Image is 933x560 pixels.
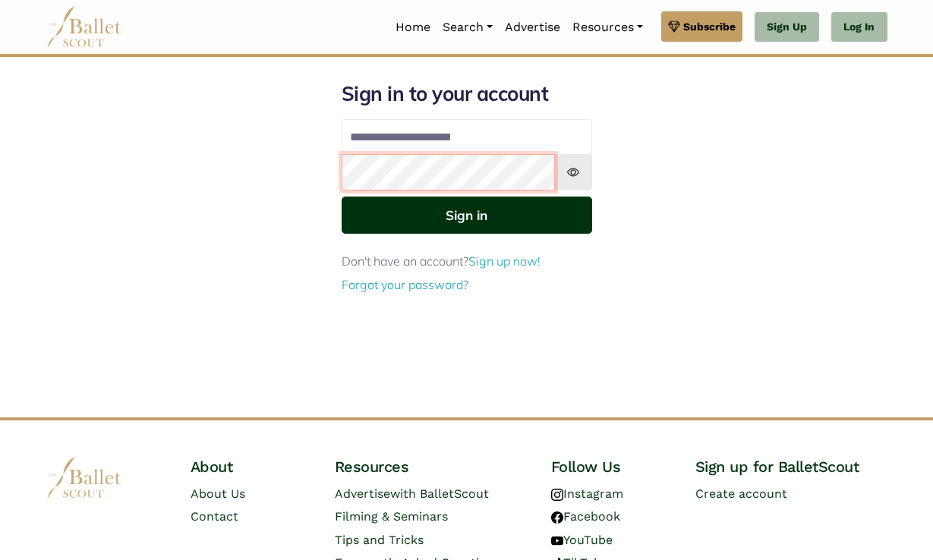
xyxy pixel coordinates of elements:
[566,11,649,43] a: Resources
[191,486,245,501] a: About Us
[342,277,468,292] a: Forgot your password?
[551,457,671,477] h4: Follow Us
[191,457,310,477] h4: About
[335,533,424,547] a: Tips and Tricks
[551,511,563,524] img: facebook logo
[551,486,623,501] a: Instagram
[335,486,489,501] a: Advertisewith BalletScout
[468,253,541,269] a: Sign up now!
[695,486,787,501] a: Create account
[668,18,680,35] img: gem.svg
[831,12,887,42] a: Log In
[46,457,122,499] img: logo
[389,11,437,43] a: Home
[661,11,742,42] a: Subscribe
[551,535,563,547] img: youtube logo
[551,489,563,501] img: instagram logo
[755,12,819,42] a: Sign Up
[683,18,736,35] span: Subscribe
[437,11,499,43] a: Search
[342,197,592,234] button: Sign in
[335,509,448,524] a: Filming & Seminars
[335,457,527,477] h4: Resources
[695,457,887,477] h4: Sign up for BalletScout
[191,509,238,524] a: Contact
[499,11,566,43] a: Advertise
[551,533,613,547] a: YouTube
[551,509,620,524] a: Facebook
[390,486,489,501] span: with BalletScout
[342,81,592,107] h1: Sign in to your account
[342,252,592,272] p: Don't have an account?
